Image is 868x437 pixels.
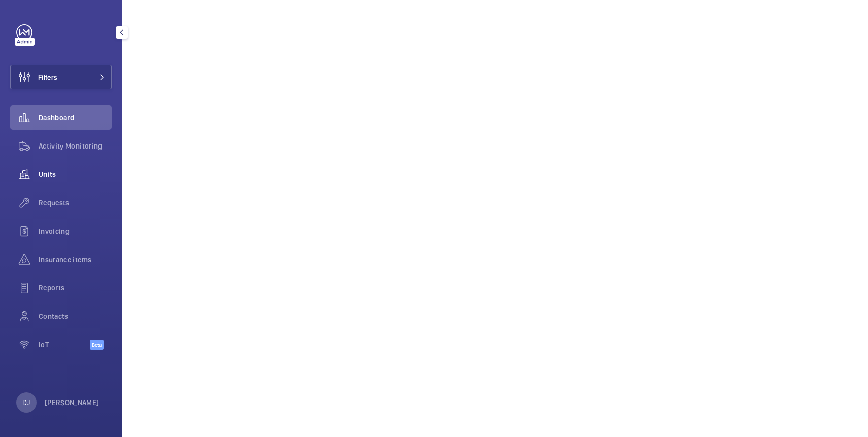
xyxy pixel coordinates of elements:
[38,72,57,82] span: Filters
[22,397,30,408] p: DJ
[39,113,112,123] span: Dashboard
[39,198,112,208] span: Requests
[45,397,99,408] p: [PERSON_NAME]
[39,311,112,321] span: Contacts
[39,141,112,151] span: Activity Monitoring
[39,254,112,265] span: Insurance items
[39,226,112,236] span: Invoicing
[39,169,112,179] span: Units
[39,283,112,293] span: Reports
[10,65,112,89] button: Filters
[39,340,90,350] span: IoT
[90,340,104,350] span: Beta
